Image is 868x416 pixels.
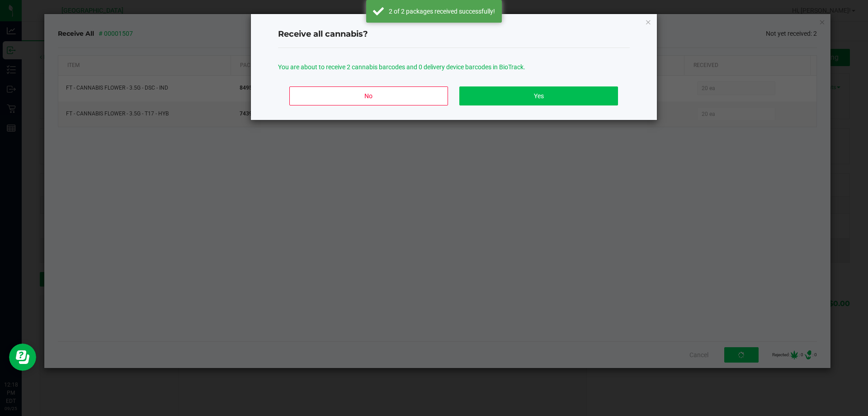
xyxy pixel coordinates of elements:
button: Yes [459,86,618,105]
button: No [289,86,448,105]
iframe: Resource center [9,344,36,371]
div: 2 of 2 packages received successfully! [389,7,495,16]
h4: Receive all cannabis? [278,29,630,40]
p: You are about to receive 2 cannabis barcodes and 0 delivery device barcodes in BioTrack. [278,62,630,72]
button: Close [645,16,651,27]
